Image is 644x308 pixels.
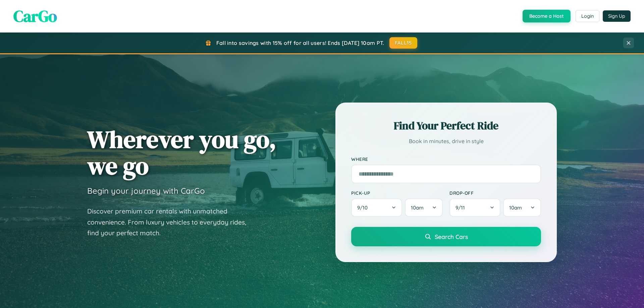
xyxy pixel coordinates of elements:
[351,118,541,133] h2: Find Your Perfect Ride
[435,233,468,240] span: Search Cars
[603,10,631,22] button: Sign Up
[87,186,205,196] h3: Begin your journey with CarGo
[87,126,276,179] h1: Wherever you go, we go
[455,204,468,211] span: 9 / 11
[351,136,541,146] p: Book in minutes, drive in style
[449,190,541,196] label: Drop-off
[509,204,522,211] span: 10am
[449,198,500,217] button: 9/11
[13,5,57,27] span: CarGo
[216,40,384,46] span: Fall into savings with 15% off for all users! Ends [DATE] 10am PT.
[503,198,541,217] button: 10am
[576,10,599,22] button: Login
[87,206,255,239] p: Discover premium car rentals with unmatched convenience. From luxury vehicles to everyday rides, ...
[389,37,418,49] button: FALL15
[405,198,443,217] button: 10am
[523,10,571,22] button: Become a Host
[351,227,541,246] button: Search Cars
[357,204,371,211] span: 9 / 10
[351,198,402,217] button: 9/10
[351,156,541,162] label: Where
[351,190,443,196] label: Pick-up
[411,204,424,211] span: 10am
